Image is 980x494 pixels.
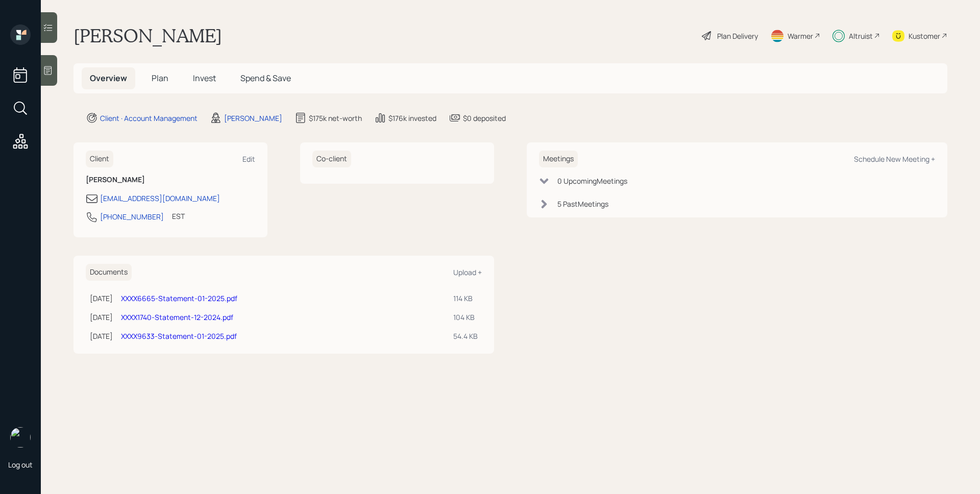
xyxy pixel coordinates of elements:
span: Spend & Save [240,72,291,84]
div: EST [172,211,185,221]
h6: Client [86,151,113,167]
h6: Co-client [312,151,351,167]
div: [DATE] [90,293,113,304]
h6: Documents [86,264,132,281]
div: 104 KB [453,312,478,323]
a: XXXX6665-Statement-01-2025.pdf [121,293,237,303]
a: XXXX9633-Statement-01-2025.pdf [121,331,237,341]
div: [PHONE_NUMBER] [100,211,164,222]
div: Upload + [453,267,482,277]
h1: [PERSON_NAME] [73,24,222,47]
div: $176k invested [388,113,436,123]
div: [EMAIL_ADDRESS][DOMAIN_NAME] [100,193,220,204]
div: Edit [242,154,255,164]
h6: Meetings [539,151,578,167]
div: Client · Account Management [100,113,198,123]
div: Schedule New Meeting + [854,154,935,164]
div: Altruist [849,31,873,41]
span: Plan [152,72,168,84]
div: 0 Upcoming Meeting s [557,176,627,186]
div: Kustomer [909,31,940,41]
div: $0 deposited [463,113,506,123]
div: [DATE] [90,312,113,323]
div: [PERSON_NAME] [224,113,282,123]
div: Warmer [788,31,813,41]
span: Invest [193,72,216,84]
h6: [PERSON_NAME] [86,176,255,184]
div: $175k net-worth [309,113,362,123]
div: Plan Delivery [717,31,758,41]
img: james-distasi-headshot.png [10,427,31,448]
a: XXXX1740-Statement-12-2024.pdf [121,312,233,322]
div: Log out [8,460,33,470]
div: 5 Past Meeting s [557,199,608,209]
div: 54.4 KB [453,331,478,341]
span: Overview [90,72,127,84]
div: [DATE] [90,331,113,341]
div: 114 KB [453,293,478,304]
